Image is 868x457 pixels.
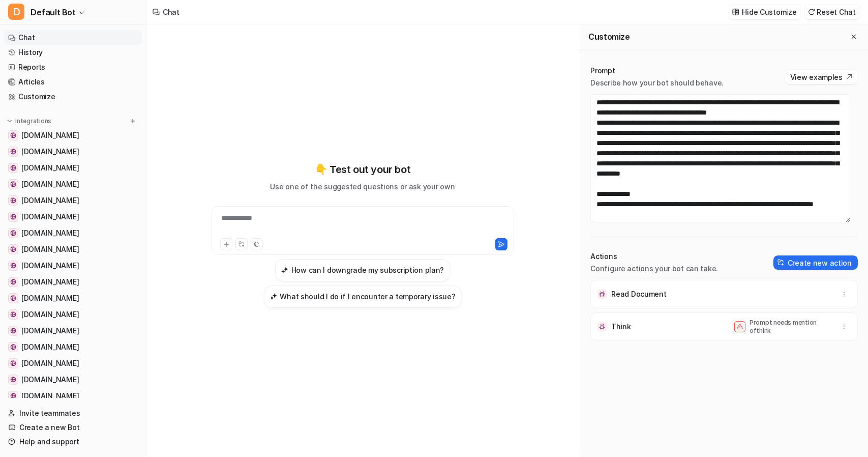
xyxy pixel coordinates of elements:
[4,145,142,159] a: chainstack.com[DOMAIN_NAME]
[21,261,79,271] span: [DOMAIN_NAME]
[611,289,666,299] p: Read Document
[597,322,607,332] img: Think icon
[773,255,858,270] button: Create new action
[10,393,16,399] img: developer.bitcoin.org
[4,435,142,449] a: Help and support
[275,259,451,281] button: How can I downgrade my subscription plan?How can I downgrade my subscription plan?
[21,309,79,320] span: [DOMAIN_NAME]
[4,193,142,208] a: ethereum.org[DOMAIN_NAME]
[4,210,142,224] a: reth.rs[DOMAIN_NAME]
[4,60,142,74] a: Reports
[10,279,16,285] img: developers.tron.network
[590,251,718,262] p: Actions
[10,149,16,155] img: chainstack.com
[8,4,24,20] span: D
[10,165,16,171] img: docs.chainstack.com
[10,230,16,236] img: docs.ton.org
[729,5,801,19] button: Hide Customize
[4,31,142,45] a: Chat
[21,147,79,157] span: [DOMAIN_NAME]
[590,66,724,76] p: Prompt
[10,377,16,383] img: nimbus.guide
[4,275,142,289] a: developers.tron.network[DOMAIN_NAME]
[291,265,444,275] h3: How can I downgrade my subscription plan?
[10,197,16,204] img: ethereum.org
[750,319,831,335] p: Prompt needs mention of think
[4,90,142,104] a: Customize
[21,195,79,206] span: [DOMAIN_NAME]
[732,8,739,16] img: customize
[21,130,79,140] span: [DOMAIN_NAME]
[21,179,79,189] span: [DOMAIN_NAME]
[21,293,79,303] span: [DOMAIN_NAME]
[21,391,79,401] span: [DOMAIN_NAME]
[21,228,79,238] span: [DOMAIN_NAME]
[10,360,16,366] img: aptos.dev
[10,263,16,269] img: docs.erigon.tech
[785,70,858,84] button: View examples
[21,163,79,173] span: [DOMAIN_NAME]
[777,259,785,266] img: create-action-icon.svg
[10,214,16,220] img: reth.rs
[808,8,815,16] img: reset
[4,242,142,256] a: hyperliquid.gitbook.io[DOMAIN_NAME]
[588,32,630,42] h2: Customize
[611,322,631,332] p: Think
[15,117,51,125] p: Integrations
[4,340,142,354] a: docs.optimism.io[DOMAIN_NAME]
[10,311,16,318] img: docs.arbitrum.io
[4,128,142,142] a: geth.ethereum.org[DOMAIN_NAME]
[597,289,607,299] img: Read Document icon
[4,45,142,60] a: History
[4,177,142,191] a: solana.com[DOMAIN_NAME]
[163,7,179,17] div: Chat
[6,118,13,125] img: expand menu
[264,285,462,308] button: What should I do if I encounter a temporary issue?What should I do if I encounter a temporary issue?
[10,344,16,350] img: docs.optimism.io
[4,291,142,305] a: docs.polygon.technology[DOMAIN_NAME]
[4,389,142,403] a: developer.bitcoin.org[DOMAIN_NAME]
[590,78,724,88] p: Describe how your bot should behave.
[4,116,54,126] button: Integrations
[21,244,79,254] span: [DOMAIN_NAME]
[742,7,797,17] p: Hide Customize
[4,356,142,370] a: aptos.dev[DOMAIN_NAME]
[4,161,142,175] a: docs.chainstack.com[DOMAIN_NAME]
[4,226,142,240] a: docs.ton.org[DOMAIN_NAME]
[10,181,16,187] img: solana.com
[4,420,142,435] a: Create a new Bot
[4,259,142,273] a: docs.erigon.tech[DOMAIN_NAME]
[4,406,142,420] a: Invite teammates
[315,162,410,177] p: 👇 Test out your bot
[10,132,16,138] img: geth.ethereum.org
[21,375,79,385] span: [DOMAIN_NAME]
[10,328,16,334] img: docs.sui.io
[4,373,142,387] a: nimbus.guide[DOMAIN_NAME]
[281,266,288,274] img: How can I downgrade my subscription plan?
[805,5,860,19] button: Reset Chat
[280,291,456,302] h3: What should I do if I encounter a temporary issue?
[4,75,142,89] a: Articles
[31,5,76,19] span: Default Bot
[270,293,277,300] img: What should I do if I encounter a temporary issue?
[21,212,79,222] span: [DOMAIN_NAME]
[271,181,455,192] p: Use one of the suggested questions or ask your own
[21,342,79,352] span: [DOMAIN_NAME]
[10,295,16,301] img: docs.polygon.technology
[21,326,79,336] span: [DOMAIN_NAME]
[129,118,136,125] img: menu_add.svg
[21,358,79,368] span: [DOMAIN_NAME]
[590,264,718,274] p: Configure actions your bot can take.
[21,277,79,287] span: [DOMAIN_NAME]
[4,324,142,338] a: docs.sui.io[DOMAIN_NAME]
[4,307,142,322] a: docs.arbitrum.io[DOMAIN_NAME]
[848,31,860,43] button: Close flyout
[10,246,16,252] img: hyperliquid.gitbook.io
